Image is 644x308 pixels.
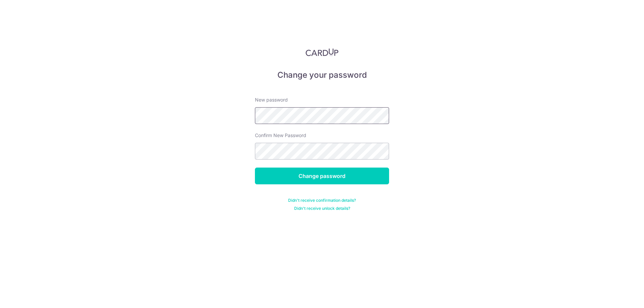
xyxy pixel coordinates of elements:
[294,206,350,211] a: Didn't receive unlock details?
[255,70,389,80] h5: Change your password
[255,132,306,139] label: Confirm New Password
[306,48,338,56] img: CardUp Logo
[255,168,389,184] input: Change password
[288,198,356,203] a: Didn't receive confirmation details?
[255,97,288,103] label: New password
